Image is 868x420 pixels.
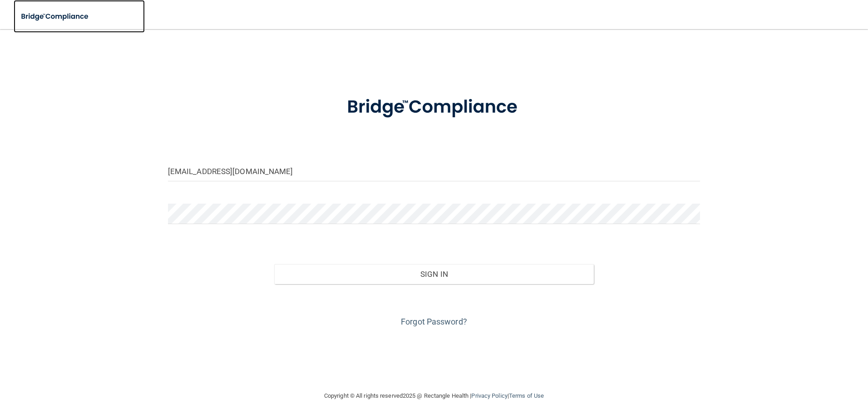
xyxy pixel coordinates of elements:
button: Sign In [274,264,594,284]
a: Forgot Password? [401,317,467,326]
a: Terms of Use [509,392,544,399]
div: Copyright © All rights reserved 2025 @ Rectangle Health | | [268,381,600,410]
img: bridge_compliance_login_screen.278c3ca4.svg [328,84,540,131]
img: bridge_compliance_login_screen.278c3ca4.svg [14,7,97,26]
a: Privacy Policy [471,392,507,399]
input: Email [168,161,700,181]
